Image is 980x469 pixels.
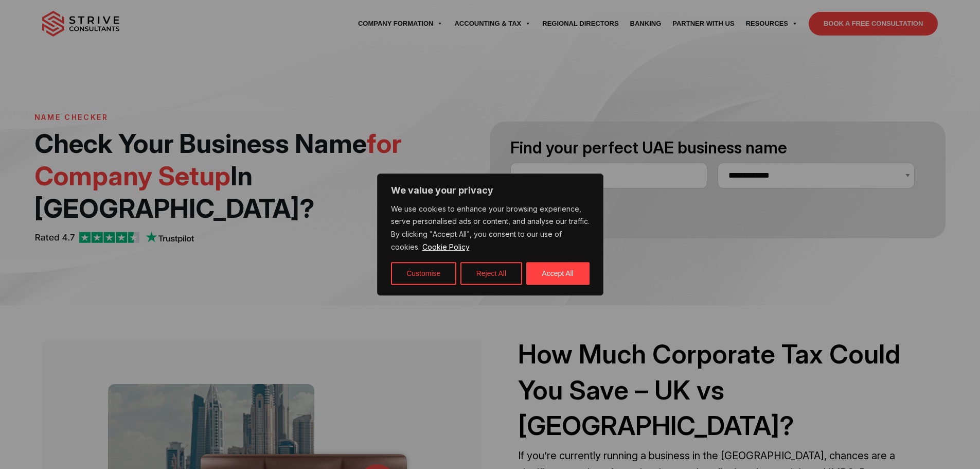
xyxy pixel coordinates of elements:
[391,184,590,197] p: We value your privacy
[526,262,590,285] button: Accept All
[391,262,456,285] button: Customise
[377,173,603,296] div: We value your privacy
[422,242,470,252] a: Cookie Policy
[460,262,522,285] button: Reject All
[391,203,590,254] p: We use cookies to enhance your browsing experience, serve personalised ads or content, and analys...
